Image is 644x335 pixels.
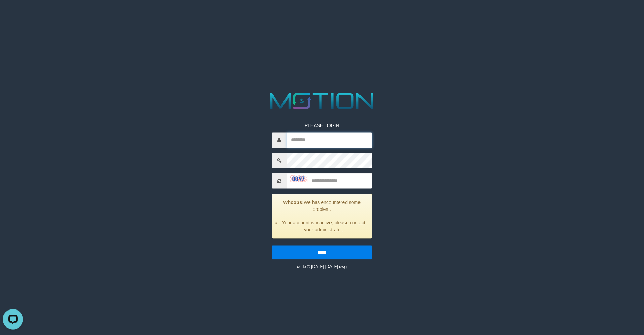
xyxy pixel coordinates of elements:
[266,90,379,112] img: MOTION_logo.png
[272,122,372,129] p: PLEASE LOGIN
[3,3,23,23] button: Open LiveChat chat widget
[280,220,367,233] li: Your account is inactive, please contact your administrator.
[297,265,347,269] small: code © [DATE]-[DATE] dwg
[272,194,372,239] div: We has encountered some problem.
[290,175,307,182] img: captcha
[283,200,304,205] strong: Whoops!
